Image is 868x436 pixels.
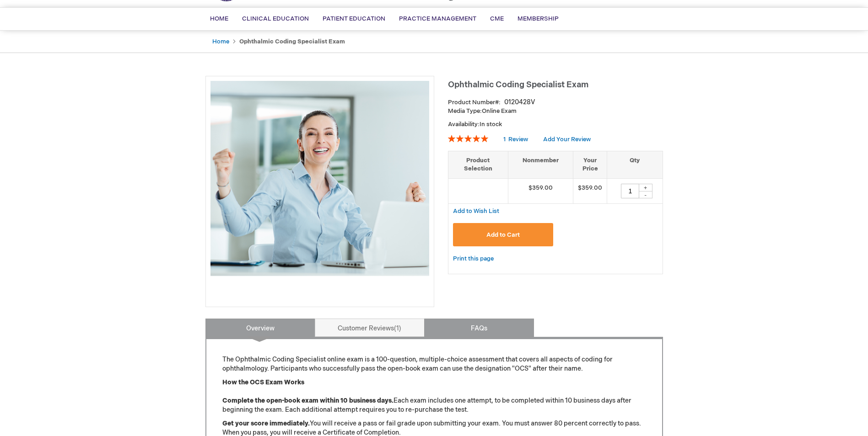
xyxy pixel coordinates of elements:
[639,184,652,191] div: +
[508,151,573,178] th: Nonmember
[518,15,559,22] span: Membership
[222,397,394,404] strong: Complete the open-book exam within 10 business days.
[448,151,508,178] th: Product Selection
[490,15,504,22] span: CME
[508,178,573,203] td: $359.00
[222,378,646,415] p: Each exam includes one attempt, to be completed within 10 business days after beginning the exam....
[210,81,429,299] img: Ophthalmic Coding Specialist Exam
[222,355,646,373] p: The Ophthalmic Coding Specialist online exam is a 100-question, multiple-choice assessment that c...
[573,151,607,178] th: Your Price
[205,319,315,337] a: Overview
[242,15,309,22] span: Clinical Education
[222,378,304,386] strong: How the OCS Exam Works
[480,121,502,128] span: In stock
[621,184,639,198] input: Qty
[448,80,588,90] span: Ophthalmic Coding Specialist Exam
[573,178,607,203] td: $359.00
[448,120,663,129] p: Availability:
[239,38,345,45] strong: Ophthalmic Coding Specialist Exam
[210,15,228,22] span: Home
[222,420,310,427] strong: Get your score immediately.
[453,223,554,246] button: Add to Cart
[424,319,534,337] a: FAQs
[607,151,663,178] th: Qty
[453,253,494,265] a: Print this page
[212,38,229,45] a: Home
[486,231,520,239] span: Add to Cart
[503,136,529,143] a: 1 Review
[639,191,652,198] div: -
[394,324,401,332] span: 1
[508,136,528,143] span: Review
[315,319,425,337] a: Customer Reviews1
[323,15,385,22] span: Patient Education
[504,98,535,107] div: 0120428V
[399,15,476,22] span: Practice Management
[543,136,591,143] a: Add Your Review
[448,135,488,142] div: 100%
[448,107,482,115] strong: Media Type:
[448,99,501,106] strong: Product Number
[453,207,499,215] a: Add to Wish List
[448,107,663,116] p: Online Exam
[503,136,506,143] span: 1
